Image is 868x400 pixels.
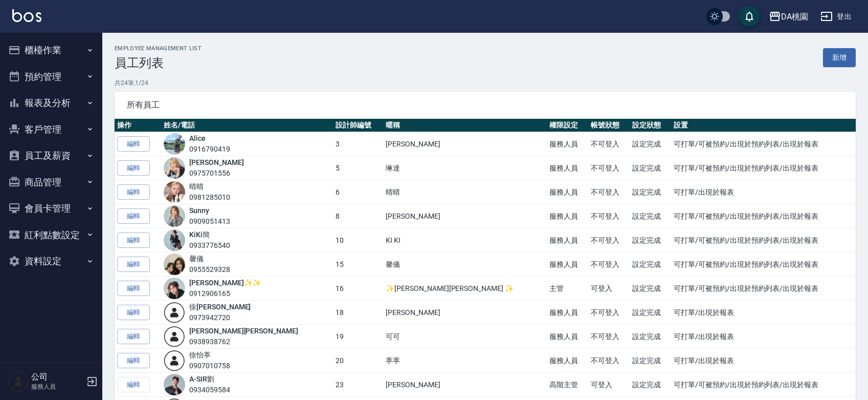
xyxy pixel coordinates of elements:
[189,303,251,311] a: 徐[PERSON_NAME]
[333,373,383,397] td: 23
[588,301,630,325] td: 不可登入
[383,228,547,252] td: KI KI
[164,133,185,155] img: avatar.jpeg
[671,301,856,325] td: 可打單/出現於報表
[383,132,547,156] td: [PERSON_NAME]
[630,325,671,349] td: 設定完成
[117,305,150,321] a: 編輯
[333,325,383,349] td: 19
[333,301,383,325] td: 18
[383,301,547,325] td: [PERSON_NAME]
[189,264,230,275] div: 0955529328
[383,204,547,228] td: [PERSON_NAME]
[4,195,98,222] button: 會員卡管理
[117,208,150,224] a: 編輯
[333,204,383,228] td: 8
[333,252,383,277] td: 15
[547,325,588,349] td: 服務人員
[671,349,856,373] td: 可打單/出現於報表
[4,142,98,169] button: 員工及薪資
[4,64,98,90] button: 預約管理
[630,180,671,204] td: 設定完成
[164,302,185,323] img: user-login-man-human-body-mobile-person-512.png
[189,312,251,323] div: 0973942720
[189,134,206,142] a: Alice
[781,10,808,23] div: DA桃園
[4,90,98,116] button: 報表及分析
[588,204,630,228] td: 不可登入
[630,373,671,397] td: 設定完成
[630,132,671,156] td: 設定完成
[164,181,185,203] img: avatar.jpeg
[588,349,630,373] td: 不可登入
[117,281,150,297] a: 編輯
[547,119,588,132] th: 權限設定
[333,277,383,301] td: 16
[630,204,671,228] td: 設定完成
[588,180,630,204] td: 不可登入
[117,184,150,200] a: 編輯
[189,375,214,383] a: A-SIR劉
[117,233,150,248] a: 編輯
[164,374,185,395] img: avatar.jpeg
[189,336,298,347] div: 0938938762
[588,373,630,397] td: 可登入
[630,228,671,252] td: 設定完成
[189,385,230,395] div: 0934059584
[189,240,230,251] div: 0933776540
[4,248,98,275] button: 資料設定
[333,119,383,132] th: 設計師編號
[671,325,856,349] td: 可打單/出現於報表
[164,157,185,179] img: avatar.jpeg
[115,119,161,132] th: 操作
[547,373,588,397] td: 高階主管
[189,168,243,179] div: 0975701556
[164,326,185,347] img: user-login-man-human-body-mobile-person-512.png
[383,252,547,277] td: 馨儀
[588,277,630,301] td: 可登入
[4,222,98,248] button: 紅利點數設定
[588,132,630,156] td: 不可登入
[117,329,150,345] a: 編輯
[671,204,856,228] td: 可打單/可被預約/出現於預約列表/出現於報表
[333,156,383,180] td: 5
[4,116,98,143] button: 客戶管理
[383,180,547,204] td: 晴晴
[127,100,843,110] span: 所有員工
[630,119,671,132] th: 設定狀態
[816,7,856,26] button: 登出
[189,288,261,299] div: 0912906165
[189,144,230,155] div: 0916790419
[588,156,630,180] td: 不可登入
[671,277,856,301] td: 可打單/可被預約/出現於預約列表/出現於報表
[547,156,588,180] td: 服務人員
[333,180,383,204] td: 6
[164,350,185,371] img: user-login-man-human-body-mobile-person-512.png
[630,277,671,301] td: 設定完成
[31,372,83,382] h5: 公司
[383,349,547,373] td: 葶葶
[547,180,588,204] td: 服務人員
[115,78,856,88] p: 共 24 筆, 1 / 24
[117,160,150,176] a: 編輯
[739,6,760,27] button: save
[164,254,185,275] img: avatar.jpeg
[547,228,588,252] td: 服務人員
[333,132,383,156] td: 3
[547,349,588,373] td: 服務人員
[547,277,588,301] td: 主管
[117,353,150,369] a: 編輯
[31,382,83,391] p: 服務人員
[189,351,211,359] a: 徐怡葶
[164,229,185,251] img: avatar.jpeg
[189,158,243,166] a: [PERSON_NAME]
[383,325,547,349] td: 可可
[671,119,856,132] th: 設置
[8,371,29,392] img: Person
[333,228,383,252] td: 10
[4,169,98,196] button: 商品管理
[671,156,856,180] td: 可打單/可被預約/出現於預約列表/出現於報表
[189,216,230,227] div: 0909051413
[547,301,588,325] td: 服務人員
[189,206,209,215] a: Sunny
